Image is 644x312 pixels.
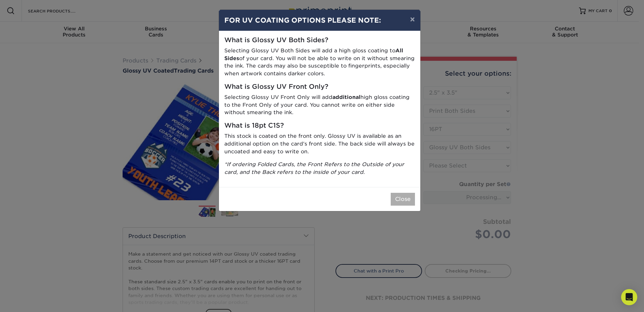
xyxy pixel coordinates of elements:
p: Selecting Glossy UV Both Sides will add a high gloss coating to of your card. You will not be abl... [224,47,415,78]
p: This stock is coated on the front only. Glossy UV is available as an additional option on the car... [224,132,415,155]
h4: FOR UV COATING OPTIONS PLEASE NOTE: [224,15,415,25]
div: Open Intercom Messenger [621,289,637,305]
h5: What is Glossy UV Front Only? [224,83,415,91]
strong: additional [332,94,360,100]
h5: What is Glossy UV Both Sides? [224,36,415,44]
button: × [405,10,420,29]
strong: All Sides [224,47,403,61]
button: Close [391,193,415,206]
p: Selecting Glossy UV Front Only will add high gloss coating to the Front Only of your card. You ca... [224,94,415,116]
i: *If ordering Folded Cards, the Front Refers to the Outside of your card, and the Back refers to t... [224,161,404,175]
h5: What is 18pt C1S? [224,122,415,130]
